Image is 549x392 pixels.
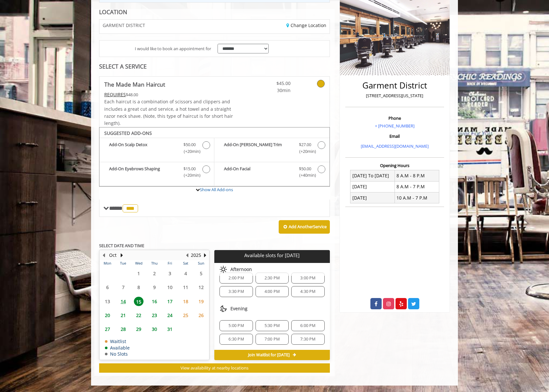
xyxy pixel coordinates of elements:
[104,91,234,98] div: $48.00
[134,311,144,320] span: 22
[350,170,395,181] td: [DATE] To [DATE]
[115,294,131,308] td: Select day14
[202,252,208,259] button: Next Year
[291,320,324,331] div: 6:00 PM
[256,286,289,297] div: 4:00 PM
[162,260,178,266] th: Fri
[131,260,146,266] th: Wed
[118,311,128,320] span: 21
[193,294,209,308] td: Select day19
[291,334,324,345] div: 7:30 PM
[256,334,289,345] div: 7:00 PM
[104,98,233,126] span: Each haircut is a combination of scissors and clippers and includes a great cut and service, a ho...
[180,148,199,155] span: (+20min )
[350,192,395,203] td: [DATE]
[134,324,144,334] span: 29
[146,308,162,322] td: Select day23
[196,311,206,320] span: 26
[181,365,248,371] span: View availability at nearby locations
[228,275,244,281] span: 2:00 PM
[103,324,112,334] span: 27
[99,8,127,16] b: LOCATION
[115,322,131,336] td: Select day28
[219,305,227,313] img: evening slots
[103,311,112,320] span: 20
[178,294,193,308] td: Select day18
[196,297,206,306] span: 19
[279,220,330,234] button: Add AnotherService
[105,351,130,356] td: No Slots
[103,23,145,28] span: GARMENT DISTRICT
[219,320,253,331] div: 5:00 PM
[193,260,209,266] th: Sun
[101,252,106,259] button: Previous Month
[219,286,253,297] div: 3:30 PM
[218,165,326,181] label: Add-On Facial
[345,163,444,168] h3: Opening Hours
[165,297,175,306] span: 17
[105,339,130,344] td: Waitlist
[347,134,442,138] h3: Email
[219,266,227,273] img: afternoon slots
[191,252,201,259] button: 2025
[105,345,130,350] td: Available
[104,80,165,89] b: The Made Man Haircut
[181,297,191,306] span: 18
[118,324,128,334] span: 28
[146,294,162,308] td: Select day16
[300,337,315,342] span: 7:30 PM
[183,165,196,172] span: $15.00
[99,363,330,373] button: View availability at nearby locations
[265,275,280,281] span: 2:30 PM
[109,141,177,155] b: Add-On Scalp Detox
[99,127,330,187] div: The Made Man Haircut Add-onS
[219,334,253,345] div: 6:30 PM
[347,81,442,90] h2: Garment District
[103,141,211,156] label: Add-On Scalp Detox
[248,352,290,358] span: Join Waitlist for [DATE]
[300,323,315,328] span: 6:00 PM
[181,311,191,320] span: 25
[265,323,280,328] span: 5:30 PM
[299,141,311,148] span: $27.00
[265,289,280,294] span: 4:00 PM
[295,172,314,179] span: (+40min )
[218,141,326,156] label: Add-On Beard Trim
[256,320,289,331] div: 5:30 PM
[224,165,292,179] b: Add-On Facial
[131,308,146,322] td: Select day22
[230,267,252,272] span: Afternoon
[104,130,152,136] b: SUGGESTED ADD-ONS
[146,260,162,266] th: Thu
[265,337,280,342] span: 7:00 PM
[300,289,315,294] span: 4:30 PM
[361,143,429,149] a: [EMAIL_ADDRESS][DOMAIN_NAME]
[135,45,211,52] span: I would like to book an appointment for
[99,243,144,248] b: SELECT DATE AND TIME
[395,192,439,203] td: 10 A.M - 7 P.M
[180,172,199,179] span: (+20min )
[253,80,291,87] span: $45.00
[109,165,177,179] b: Add-On Eyebrows Shaping
[109,252,116,259] button: Oct
[217,253,327,258] p: Available slots for [DATE]
[100,308,115,322] td: Select day20
[150,324,159,334] span: 30
[178,260,193,266] th: Sat
[350,181,395,192] td: [DATE]
[295,148,314,155] span: (+20min )
[347,116,442,120] h3: Phone
[178,308,193,322] td: Select day25
[150,297,159,306] span: 16
[115,308,131,322] td: Select day21
[286,22,326,28] a: Change Location
[131,322,146,336] td: Select day29
[230,306,247,311] span: Evening
[300,275,315,281] span: 3:00 PM
[146,322,162,336] td: Select day30
[228,323,244,328] span: 5:00 PM
[224,141,292,155] b: Add-On [PERSON_NAME] Trim
[184,252,190,259] button: Previous Year
[99,63,330,70] div: SELECT A SERVICE
[193,308,209,322] td: Select day26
